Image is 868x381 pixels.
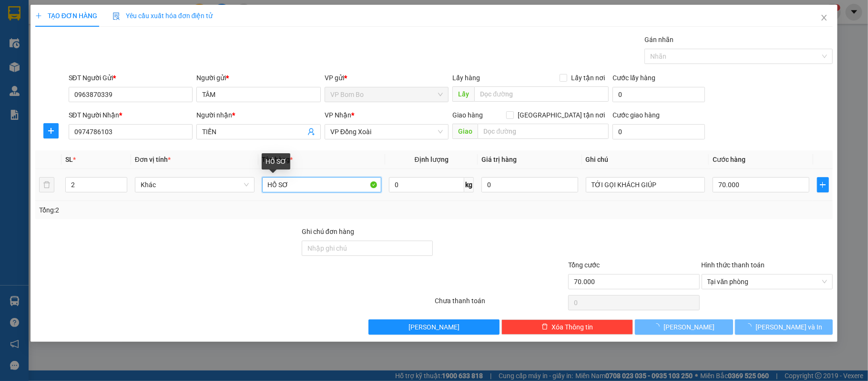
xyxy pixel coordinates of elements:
span: loading [653,323,664,330]
span: Tên hàng [262,156,293,163]
span: Yêu cầu xuất hóa đơn điện tử [112,12,213,20]
button: Close [811,5,837,32]
button: plus [43,123,59,138]
span: [GEOGRAPHIC_DATA] tận nơi [514,110,609,120]
th: Ghi chú [582,150,709,169]
span: Xóa Thông tin [552,322,593,332]
label: Cước lấy hàng [613,74,655,82]
button: deleteXóa Thông tin [501,319,633,335]
label: Gán nhãn [644,36,674,43]
input: Cước giao hàng [613,124,705,139]
button: delete [39,177,54,192]
div: Người gửi [196,73,321,83]
span: loading [745,323,756,330]
span: VP Đồng Xoài [330,125,443,139]
button: [PERSON_NAME] và In [735,319,833,335]
input: Ghi Chú [586,177,705,192]
div: SĐT Người Gửi [69,73,193,83]
div: VP Bom Bo [8,8,68,31]
div: Tổng: 2 [39,205,336,215]
label: Ghi chú đơn hàng [302,228,354,235]
span: Lấy tận nơi [567,73,609,83]
div: 60.000 [7,62,69,73]
span: delete [541,323,548,331]
input: 0 [481,177,578,192]
div: VP gửi [325,73,449,83]
span: Lấy hàng [452,74,480,82]
span: Đơn vị tính [135,156,171,163]
span: Tại văn phòng [707,275,827,289]
span: [PERSON_NAME] và In [756,322,822,332]
span: Gửi: [8,9,23,19]
div: HỒ SƠ [262,153,290,169]
div: Người nhận [196,110,321,120]
span: [PERSON_NAME] [408,322,460,332]
span: Định lượng [415,156,449,163]
span: plus [35,12,42,19]
span: CR : [7,63,22,73]
span: Cước hàng [713,156,745,163]
span: Tổng cước [568,261,600,269]
span: Khác [141,178,249,192]
span: plus [44,127,58,135]
span: VP Nhận [325,111,351,119]
div: SĐT Người Nhận [69,110,193,120]
span: Giá trị hàng [481,156,517,163]
span: Giao hàng [452,111,483,119]
span: VP Bom Bo [330,87,443,102]
span: kg [464,177,474,192]
span: TẠO ĐƠN HÀNG [35,12,97,20]
span: Giao [452,124,478,139]
span: [PERSON_NAME] [664,322,715,332]
span: Nhận: [74,9,97,19]
img: icon [112,12,120,20]
span: Lấy [452,86,474,102]
div: Chưa thanh toán [434,296,567,312]
input: VD: Bàn, Ghế [262,177,382,192]
div: HẢO [74,31,139,42]
span: plus [817,181,829,189]
div: VP Quận 5 [74,8,139,31]
label: Hình thức thanh toán [702,261,765,269]
input: Dọc đường [474,86,609,102]
label: Cước giao hàng [613,111,660,119]
input: Dọc đường [478,124,609,139]
span: close [820,14,828,21]
input: Ghi chú đơn hàng [302,241,433,256]
span: user-add [307,128,315,136]
button: [PERSON_NAME] [635,319,733,335]
input: Cước lấy hàng [613,87,705,102]
button: plus [817,177,829,192]
div: QUỐC THI [8,31,68,42]
span: SL [65,156,73,163]
button: [PERSON_NAME] [368,319,500,335]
